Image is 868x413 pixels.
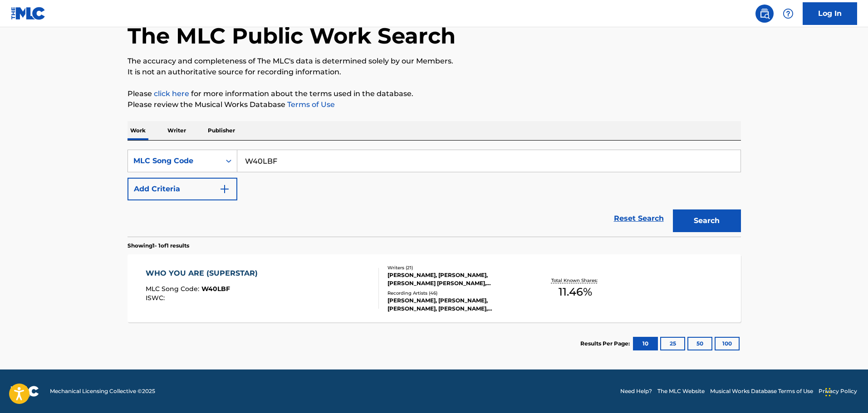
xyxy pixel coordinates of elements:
[165,121,189,140] p: Writer
[128,67,741,78] p: It is not an authoritative source for recording information.
[128,56,741,67] p: The accuracy and completeness of The MLC's data is determined solely by our Members.
[779,5,797,23] div: Help
[660,337,685,350] button: 25
[128,254,741,322] a: WHO YOU ARE (SUPERSTAR)MLC Song Code:W40LBFISWC:Writers (21)[PERSON_NAME], [PERSON_NAME], [PERSON...
[819,387,857,395] a: Privacy Policy
[146,294,167,302] span: ISWC :
[580,340,632,348] p: Results Per Page:
[128,88,741,99] p: Please for more information about the terms used in the database.
[387,271,525,287] div: [PERSON_NAME], [PERSON_NAME], [PERSON_NAME] [PERSON_NAME], [PERSON_NAME] [PERSON_NAME], [PERSON_N...
[657,387,705,395] a: The MLC Website
[154,89,189,98] a: click here
[825,379,831,406] div: Drag
[133,155,215,166] div: MLC Song Code
[201,285,230,293] span: W40LBF
[673,209,741,232] button: Search
[715,337,740,350] button: 100
[620,387,652,395] a: Need Help?
[128,150,741,237] form: Search Form
[128,99,741,110] p: Please review the Musical Works Database
[128,22,456,49] h1: The MLC Public Work Search
[146,268,262,279] div: WHO YOU ARE (SUPERSTAR)
[755,5,774,23] a: Public Search
[551,277,600,284] p: Total Known Shares:
[11,386,39,397] img: logo
[633,337,658,350] button: 10
[387,290,525,296] div: Recording Artists ( 46 )
[205,121,238,140] p: Publisher
[11,7,46,20] img: MLC Logo
[146,285,201,293] span: MLC Song Code :
[50,387,155,395] span: Mechanical Licensing Collective © 2025
[803,2,857,25] a: Log In
[559,284,592,300] span: 11.46 %
[387,296,525,313] div: [PERSON_NAME], [PERSON_NAME], [PERSON_NAME], [PERSON_NAME], [PERSON_NAME]
[128,121,148,140] p: Work
[823,369,868,413] iframe: Chat Widget
[128,178,237,200] button: Add Criteria
[285,100,335,109] a: Terms of Use
[219,184,230,194] img: 9d2ae6d4665cec9f34b9.svg
[387,264,525,271] div: Writers ( 21 )
[687,337,712,350] button: 50
[710,387,813,395] a: Musical Works Database Terms of Use
[128,242,189,250] p: Showing 1 - 1 of 1 results
[783,8,794,19] img: help
[609,209,668,228] a: Reset Search
[759,8,770,19] img: search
